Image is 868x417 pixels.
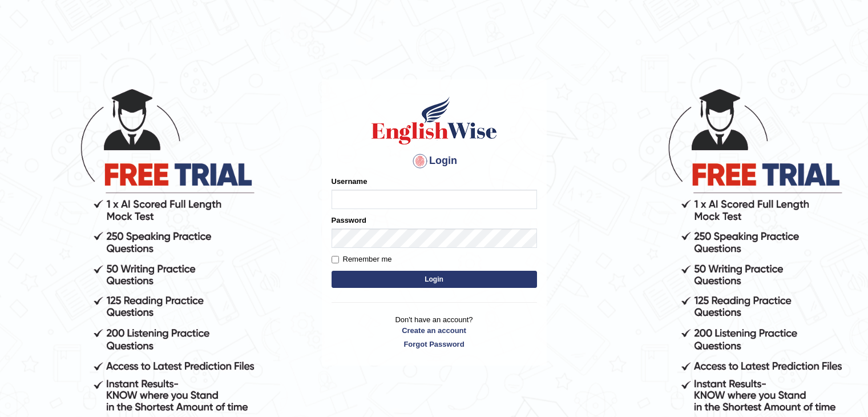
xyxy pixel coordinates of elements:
label: Username [332,176,368,187]
h4: Login [332,152,537,170]
p: Don't have an account? [332,314,537,350]
label: Remember me [332,254,392,265]
a: Forgot Password [332,339,537,350]
a: Create an account [332,325,537,336]
button: Login [332,271,537,288]
img: Logo of English Wise sign in for intelligent practice with AI [369,95,499,146]
label: Password [332,215,366,226]
input: Remember me [332,256,339,263]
